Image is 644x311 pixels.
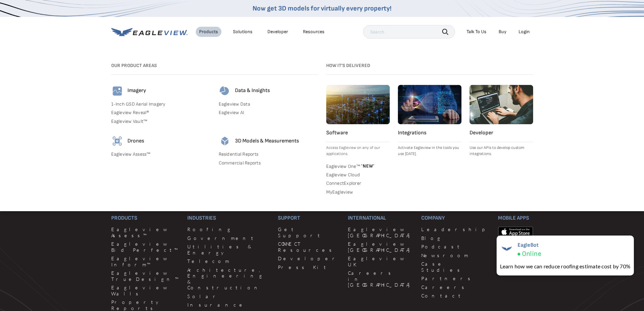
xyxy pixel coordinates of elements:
a: Solar [187,293,270,299]
a: Eagleview Data [219,101,318,107]
a: Eagleview UK [348,256,413,267]
a: Eagleview Walls [111,285,180,296]
h3: Company [421,215,490,221]
a: 1-Inch GSD Aerial Imagery [111,101,211,107]
h4: Imagery [127,87,146,94]
img: integrations.webp [398,85,461,124]
a: ConnectExplorer [326,180,390,186]
a: Residential Reports [219,151,318,157]
a: Podcast [421,244,490,250]
span: NEW [360,163,375,169]
h4: Integrations [398,130,461,137]
img: apple-app-store.png [498,226,533,237]
h3: Mobile Apps [498,215,533,221]
a: Developer Use our APIs to develop custom integrations. [470,85,533,157]
a: Eagleview Bid Perfect™ [111,241,180,253]
a: Partners [421,275,490,282]
a: Developer [278,256,340,262]
a: Eagleview Assess™ [111,226,180,238]
h3: International [348,215,413,221]
img: EagleBot [500,242,514,256]
h4: Developer [470,130,533,137]
div: Resources [303,29,325,35]
a: Newsroom [421,252,490,259]
a: Get Support [278,226,340,238]
a: Telecom [187,258,270,264]
a: Careers in [GEOGRAPHIC_DATA] [348,270,413,288]
a: Developer [267,29,288,35]
a: Roofing [187,226,270,232]
a: Eagleview One™ *NEW* [326,162,390,169]
h3: Support [278,215,340,221]
a: Blog [421,235,490,241]
span: EagleBot [518,242,541,248]
div: Learn how we can reduce roofing estimate cost by 70% [500,262,630,270]
div: Products [199,29,218,35]
img: data-icon.svg [219,85,231,97]
p: Access Eagleview on any of our applications. [326,145,390,157]
img: software.webp [326,85,390,124]
a: Case Studies [421,261,490,273]
h3: Industries [187,215,270,221]
h3: Products [111,215,180,221]
h4: Software [326,130,390,137]
h3: Our Product Areas [111,63,318,69]
div: Solutions [233,29,253,35]
img: 3d-models-icon.svg [219,135,231,147]
img: imagery-icon.svg [111,85,123,97]
a: Utilities & Energy [187,244,270,256]
a: Eagleview [GEOGRAPHIC_DATA] [348,226,413,238]
a: Integrations Activate Eagleview in the tools you use [DATE]. [398,85,461,157]
a: Government [187,235,270,241]
a: Leadership [421,226,490,232]
h4: Drones [127,138,144,145]
a: Buy [499,29,506,35]
a: Eagleview Reveal® [111,110,211,116]
a: Now get 3D models for virtually every property! [253,4,391,13]
a: MyEagleview [326,189,390,195]
a: Property Reports [111,299,180,311]
a: Insurance [187,302,270,308]
img: developer.webp [470,85,533,124]
a: Contact [421,293,490,299]
span: Online [522,250,541,258]
a: Architecture, Engineering & Construction [187,267,270,291]
a: Press Kit [278,264,340,270]
div: Talk To Us [467,29,486,35]
a: Careers [421,284,490,290]
a: Commercial Reports [219,160,318,166]
a: Eagleview TrueDesign™ [111,270,180,282]
h4: Data & Insights [235,87,270,94]
a: Eagleview [GEOGRAPHIC_DATA] [348,241,413,253]
p: Activate Eagleview in the tools you use [DATE]. [398,145,461,157]
div: Login [519,29,530,35]
a: Eagleview AI [219,110,318,116]
a: CONNECT Resources [278,241,340,253]
p: Use our APIs to develop custom integrations. [470,145,533,157]
a: Eagleview Inform™ [111,256,180,267]
a: Eagleview Cloud [326,172,390,178]
input: Search [363,25,455,39]
h4: 3D Models & Measurements [235,138,299,145]
a: Eagleview Assess™ [111,151,211,157]
h3: How it's Delivered [326,63,533,69]
a: Eagleview Vault™ [111,118,211,125]
img: drones-icon.svg [111,135,123,147]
